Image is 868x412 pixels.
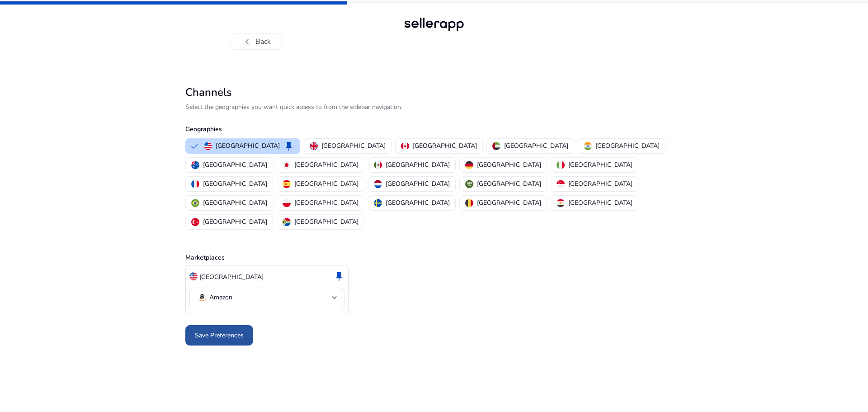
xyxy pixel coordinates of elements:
[465,161,473,169] img: de.svg
[185,124,683,134] p: Geographies
[203,217,267,227] p: [GEOGRAPHIC_DATA]
[216,141,280,151] p: [GEOGRAPHIC_DATA]
[185,102,683,112] p: Select the geographies you want quick access to from the sidebar navigation.
[557,161,565,169] img: it.svg
[294,217,359,227] p: [GEOGRAPHIC_DATA]
[203,198,267,208] p: [GEOGRAPHIC_DATA]
[465,199,473,207] img: be.svg
[231,33,282,50] button: chevron_leftBack
[191,161,199,169] img: au.svg
[310,142,318,150] img: uk.svg
[209,294,232,302] p: Amazon
[374,199,382,207] img: se.svg
[283,199,291,207] img: pl.svg
[504,141,568,151] p: [GEOGRAPHIC_DATA]
[185,86,683,99] h2: Channels
[568,179,632,189] p: [GEOGRAPHIC_DATA]
[584,142,592,150] img: in.svg
[557,199,565,207] img: eg.svg
[185,253,683,262] p: Marketplaces
[283,141,294,152] span: keep
[568,160,632,170] p: [GEOGRAPHIC_DATA]
[185,325,253,346] button: Save Preferences
[477,160,541,170] p: [GEOGRAPHIC_DATA]
[413,141,477,151] p: [GEOGRAPHIC_DATA]
[204,142,212,150] img: us.svg
[242,36,253,47] span: chevron_left
[477,179,541,189] p: [GEOGRAPHIC_DATA]
[191,180,199,188] img: fr.svg
[189,272,198,280] img: us.svg
[283,218,291,226] img: za.svg
[191,218,199,226] img: tr.svg
[334,271,344,282] span: keep
[283,180,291,188] img: es.svg
[374,161,382,169] img: mx.svg
[401,142,409,150] img: ca.svg
[197,292,208,303] img: amazon.svg
[386,179,450,189] p: [GEOGRAPHIC_DATA]
[386,198,450,208] p: [GEOGRAPHIC_DATA]
[465,180,473,188] img: sa.svg
[321,141,386,151] p: [GEOGRAPHIC_DATA]
[374,180,382,188] img: nl.svg
[386,160,450,170] p: [GEOGRAPHIC_DATA]
[283,161,291,169] img: jp.svg
[492,142,500,150] img: ae.svg
[477,198,541,208] p: [GEOGRAPHIC_DATA]
[595,141,660,151] p: [GEOGRAPHIC_DATA]
[294,198,359,208] p: [GEOGRAPHIC_DATA]
[203,179,267,189] p: [GEOGRAPHIC_DATA]
[203,160,267,170] p: [GEOGRAPHIC_DATA]
[294,179,359,189] p: [GEOGRAPHIC_DATA]
[199,272,264,282] p: [GEOGRAPHIC_DATA]
[568,198,632,208] p: [GEOGRAPHIC_DATA]
[294,160,359,170] p: [GEOGRAPHIC_DATA]
[195,331,244,340] span: Save Preferences
[557,180,565,188] img: sg.svg
[191,199,199,207] img: br.svg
